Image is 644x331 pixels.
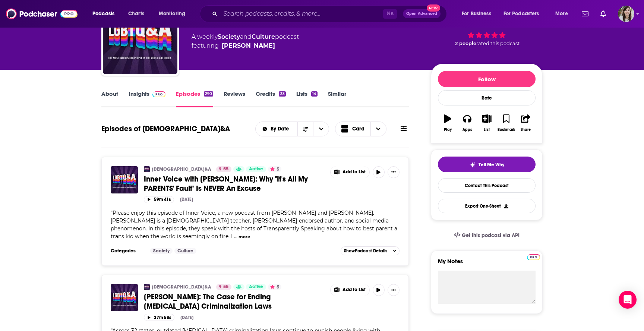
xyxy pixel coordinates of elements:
[144,166,150,172] a: LGBTQ&A
[222,41,275,50] a: Jeffrey Masters
[618,6,634,22] span: Logged in as devinandrade
[352,126,364,132] span: Card
[455,41,476,46] span: 2 people
[176,90,213,107] a: Episodes290
[111,166,138,193] img: Inner Voice with Jeffrey Marsh: Why "It's All My PARENTS' Fault" Is NEVER An Excuse
[388,166,400,178] button: Show More Button
[154,8,195,20] button: open menu
[618,6,634,22] button: Show profile menu
[462,232,520,239] span: Get this podcast via API
[521,127,531,132] div: Share
[256,126,298,132] button: open menu
[152,166,211,172] a: [DEMOGRAPHIC_DATA]&A
[438,258,536,271] label: My Notes
[479,162,504,168] span: Tell Me Why
[462,9,491,19] span: For Business
[144,196,174,203] button: 59m 41s
[403,9,441,18] button: Open AdvancedNew
[223,165,228,173] span: 55
[239,234,250,240] button: more
[331,166,369,178] button: Show More Button
[438,71,536,87] button: Follow
[448,226,525,245] a: Get this podcast via API
[152,284,211,290] a: [DEMOGRAPHIC_DATA]&A
[128,9,144,19] span: Charts
[503,9,539,19] span: For Podcasters
[246,166,266,172] a: Active
[218,33,240,40] a: Society
[87,8,124,20] button: open menu
[431,5,543,51] div: 55 2 peoplerated this podcast
[111,284,138,311] img: Robert Suttle: The Case for Ending HIV Criminalization Laws
[297,122,313,136] button: Sort Direction
[618,6,634,22] img: User Profile
[174,248,196,254] a: Culture
[427,4,440,12] span: New
[463,127,472,132] div: Apps
[111,209,397,240] span: "
[342,169,366,175] span: Add to List
[144,284,150,290] img: LGBTQ&A
[470,162,476,168] img: tell me why sparkle
[246,284,266,290] a: Active
[579,7,591,20] a: Show notifications dropdown
[438,90,536,105] div: Rate
[527,253,540,260] a: Pro website
[180,315,193,320] div: [DATE]
[279,91,285,97] div: 33
[496,110,516,136] button: Bookmark
[144,314,174,321] button: 37m 58s
[341,246,400,255] button: ShowPodcast Details
[92,9,114,19] span: Podcasts
[223,283,228,291] span: 55
[234,233,237,240] span: ...
[255,122,329,136] h2: Choose List sort
[438,157,536,172] button: tell me why sparkleTell Me Why
[144,174,325,193] a: Inner Voice with [PERSON_NAME]: Why "It's All My PARENTS' Fault" Is NEVER An Excuse
[268,166,281,172] button: 5
[123,8,149,20] a: Charts
[344,248,387,253] span: Show Podcast Details
[388,284,400,296] button: Show More Button
[101,124,230,133] h1: Episodes of [DEMOGRAPHIC_DATA]&A
[207,5,454,22] div: Search podcasts, credits, & more...
[152,91,165,97] img: Podchaser Pro
[311,91,318,97] div: 14
[296,90,318,107] a: Lists14
[444,127,452,132] div: Play
[550,8,577,20] button: open menu
[159,9,185,19] span: Monitoring
[216,166,231,172] a: 55
[342,287,366,293] span: Add to List
[313,122,329,136] button: open menu
[619,291,637,309] div: Open Intercom Messenger
[331,284,369,296] button: Show More Button
[129,90,165,107] a: InsightsPodchaser Pro
[111,248,144,254] h3: Categories
[406,12,437,16] span: Open Advanced
[477,110,496,136] button: List
[335,122,386,136] button: Choose View
[328,90,346,107] a: Similar
[6,7,78,21] img: Podchaser - Follow, Share and Rate Podcasts
[180,197,193,202] div: [DATE]
[438,199,536,213] button: Export One-Sheet
[192,32,299,50] div: A weekly podcast
[249,283,263,291] span: Active
[527,254,540,260] img: Podchaser Pro
[252,33,275,40] a: Culture
[144,292,325,311] a: [PERSON_NAME]: The Case for Ending [MEDICAL_DATA] Criminalization Laws
[144,174,308,193] span: Inner Voice with [PERSON_NAME]: Why "It's All My PARENTS' Fault" Is NEVER An Excuse
[268,284,281,290] button: 5
[240,33,252,40] span: and
[383,9,397,19] span: ⌘ K
[111,209,397,240] span: Please enjoy this episode of Inner Voice, a new podcast from [PERSON_NAME] and [PERSON_NAME]. [PE...
[476,41,520,46] span: rated this podcast
[498,127,515,132] div: Bookmark
[457,110,477,136] button: Apps
[216,284,231,290] a: 55
[555,9,568,19] span: More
